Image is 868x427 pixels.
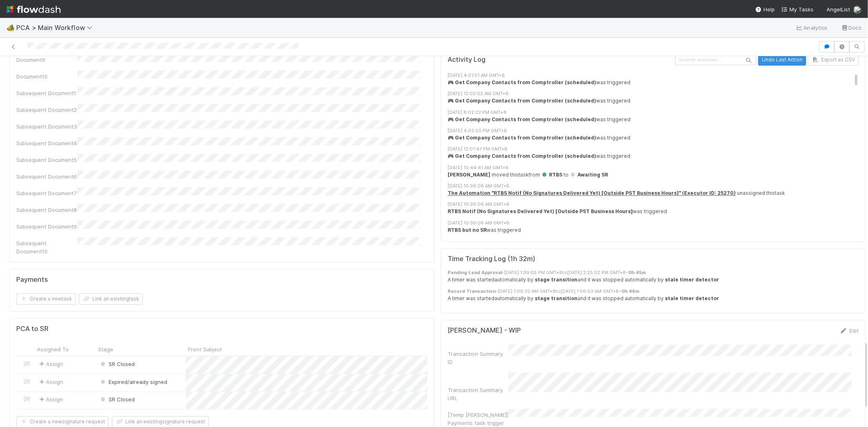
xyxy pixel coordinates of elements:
div: [DATE] 4:01:51 AM GMT+8 [448,72,865,79]
div: [DATE] 10:44:41 AM GMT+8 [448,164,865,171]
div: [DATE] 10:39:06 AM GMT+8 [448,183,865,190]
div: Help [755,5,775,13]
div: Subsequent Document2 [16,106,77,114]
div: moved this task from to [448,171,865,179]
div: Subsequent Document10 [16,239,77,255]
strong: 🎮 Get Company Contacts from Comptroller (scheduled) [448,79,596,85]
div: Document9 [16,56,77,64]
div: SR Closed [99,360,135,368]
strong: Pending Lead Approval [448,270,502,275]
div: was triggered [448,97,865,105]
div: Subsequent Document6 [16,172,77,181]
span: RTBS [541,172,562,178]
span: Assign [38,360,63,368]
strong: [PERSON_NAME] [448,172,490,178]
strong: stage transition [535,277,577,283]
div: Transaction Summary URL [448,386,509,402]
strong: stale timer detector [665,277,719,283]
div: was triggered [448,152,865,160]
div: was triggered [448,116,865,123]
span: SR Closed [99,396,135,403]
strong: stale timer detector [665,295,719,301]
div: Expired/already signed [99,378,167,386]
div: Subsequent Document4 [16,139,77,147]
span: My Tasks [781,6,813,13]
h5: [PERSON_NAME] - WIP [448,327,521,335]
div: [DATE] 4:02:50 PM GMT+8 [448,127,865,134]
div: Subsequent Document1 [16,89,77,97]
div: Subsequent Document8 [16,206,77,214]
a: My Tasks [781,5,813,13]
div: Subsequent Document9 [16,222,77,231]
button: Create a newtask [16,293,76,305]
div: - [DATE] 1:39:05 PM GMT+8 to [DATE] 2:25:02 PM GMT+8 [448,269,865,276]
strong: RTBS but no SR [448,227,487,233]
strong: 🎮 Get Company Contacts from Comptroller (scheduled) [448,135,596,141]
div: was triggered [448,208,865,215]
span: Front Subject [188,345,222,353]
span: Assign [38,395,63,403]
span: AngelList [826,6,850,13]
a: Analytics [796,23,828,33]
span: Stage [98,345,113,353]
h5: Time Tracking Log ( 1h 32m ) [448,255,535,263]
strong: stage transition [535,295,577,301]
div: [DATE] 10:39:06 AM GMT+8 [448,201,865,208]
strong: - 0h 45m [626,270,646,275]
a: The Automation "RTBS Notif (No Signatures Delivered Yet) [Outside PST Business Hours]" (Executor ... [448,190,736,196]
h5: Activity Log [448,56,673,64]
div: Document10 [16,72,77,81]
div: unassigned this task [448,190,865,197]
div: A timer was started automatically by and it was stopped automatically by [448,276,865,283]
strong: - 0h 46m [619,288,639,294]
a: Edit [840,327,859,334]
div: SR Closed [99,395,135,403]
div: [DATE] 12:01:47 PM GMT+8 [448,146,865,152]
span: Expired/already signed [99,379,167,385]
strong: Record Transaction [448,288,496,294]
div: Transaction Summary ID [448,350,509,366]
div: A timer was started automatically by and it was stopped automatically by [448,295,865,302]
img: logo-inverted-e16ddd16eac7371096b0.svg [7,2,61,16]
strong: RTBS Notif (No Signatures Delivered Yet) [Outside PST Business Hours] [448,208,633,214]
img: avatar_5106bb14-94e9-4897-80de-6ae81081f36d.png [853,6,861,14]
h5: Payments [16,276,48,284]
strong: 🎮 Get Company Contacts from Comptroller (scheduled) [448,98,596,104]
strong: 🎮 Get Company Contacts from Comptroller (scheduled) [448,116,596,122]
input: Search activities... [675,54,756,65]
button: Export as CSV [808,54,859,65]
div: was triggered [448,79,865,86]
div: [DATE] 10:39:06 AM GMT+8 [448,220,865,227]
span: Awaiting SR [570,172,608,178]
span: PCA > Main Workflow [16,24,96,32]
div: Subsequent Document3 [16,122,77,131]
div: [DATE] 8:02:22 PM GMT+8 [448,109,865,116]
span: SR Closed [99,361,135,367]
div: was triggered [448,227,865,234]
button: Undo Last Action [758,54,806,65]
div: was triggered [448,134,865,142]
span: 🏕️ [7,24,15,31]
div: Subsequent Document7 [16,189,77,197]
button: Link an existingtask [79,293,143,305]
span: Assign [38,378,63,386]
div: [Temp [PERSON_NAME]] Payments task trigger [448,411,509,427]
h5: PCA to SR [16,325,48,333]
div: Subsequent Document5 [16,156,77,164]
div: - [DATE] 1:09:32 AM GMT+8 to [DATE] 1:56:03 AM GMT+8 [448,288,865,295]
span: Assigned To [37,345,69,353]
a: Docs [841,23,861,33]
div: [DATE] 12:02:02 AM GMT+8 [448,90,865,97]
strong: 🎮 Get Company Contacts from Comptroller (scheduled) [448,153,596,159]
